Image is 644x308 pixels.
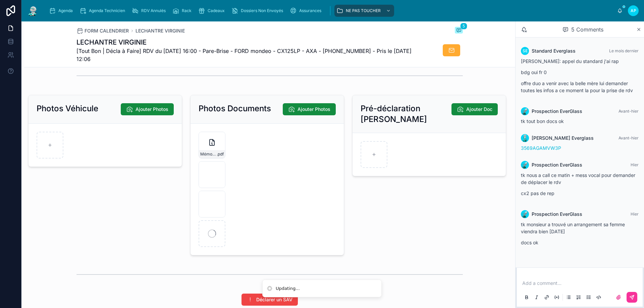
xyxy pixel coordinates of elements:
[47,5,77,17] a: Agenda
[532,135,594,141] span: [PERSON_NAME] Everglass
[44,3,617,18] div: scrollable content
[532,162,582,168] span: Prospection EverGlass
[521,172,639,186] p: tk nous a call ce matin + mess vocal pour demander de déplacer le rdv
[460,23,467,29] span: 5
[299,8,321,13] span: Assurances
[521,239,639,246] p: docs ok
[521,118,564,124] span: tk tout bon docs ok
[217,151,224,157] span: .pdf
[521,58,639,65] p: [PERSON_NAME]: appel du standard j'ai rap
[76,47,413,63] span: [Tout Bon | Décla à Faire] RDV du [DATE] 16:00 - Pare-Brise - FORD mondeo - CX125LP - AXA - [PHON...
[77,5,130,17] a: Agenda Technicien
[532,211,582,218] span: Prospection EverGlass
[58,8,73,13] span: Agenda
[136,27,185,34] a: LECHANTRE VIRGINIE
[121,103,174,115] button: Ajouter Photos
[208,8,225,13] span: Cadeaux
[455,27,463,35] button: 5
[361,103,451,125] h2: Pré-déclaration [PERSON_NAME]
[130,5,170,17] a: RDV Annulés
[523,48,528,54] span: SE
[532,48,576,54] span: Standard Everglass
[451,103,498,115] button: Ajouter Doc
[37,103,98,114] h2: Photos Véhicule
[256,296,292,303] span: Déclarer un SAV
[85,27,129,34] span: FORM CALENDRIER
[619,109,639,114] span: Avant-hier
[571,25,603,34] span: 5 Comments
[136,106,168,113] span: Ajouter Photos
[631,162,639,167] span: Hier
[229,5,288,17] a: Dossiers Non Envoyés
[521,69,639,76] p: bdg oui fr 0
[631,8,636,13] span: AP
[76,38,413,47] h1: LECHANTRE VIRGINIE
[199,103,271,114] h2: Photos Documents
[521,80,639,94] p: offre duo a venir avec la belle mère lui demander toutes les infos a ce moment la pour la prise d...
[89,8,125,13] span: Agenda Technicien
[631,211,639,217] span: Hier
[609,48,639,53] span: Le mois dernier
[619,135,639,140] span: Avant-hier
[466,106,492,113] span: Ajouter Doc
[283,103,336,115] button: Ajouter Photos
[288,5,326,17] a: Assurances
[76,27,129,34] a: FORM CALENDRIER
[196,5,229,17] a: Cadeaux
[298,106,330,113] span: Ajouter Photos
[521,190,639,197] p: cx2 pas de rep
[241,8,283,13] span: Dossiers Non Envoyés
[27,5,39,16] img: App logo
[200,151,217,157] span: Mémo_d'assurance_01_06_2025
[170,5,196,17] a: Rack
[521,145,561,151] a: 3569AGAMVW3P
[182,8,192,13] span: Rack
[276,285,300,292] div: Updating...
[521,221,639,235] p: tk monsieur a trouvé un arrangement sa femme viendra bien [DATE]
[241,294,298,306] button: Déclarer un SAV
[141,8,166,13] span: RDV Annulés
[532,108,582,115] span: Prospection EverGlass
[334,5,394,17] a: NE PAS TOUCHER
[346,8,381,13] span: NE PAS TOUCHER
